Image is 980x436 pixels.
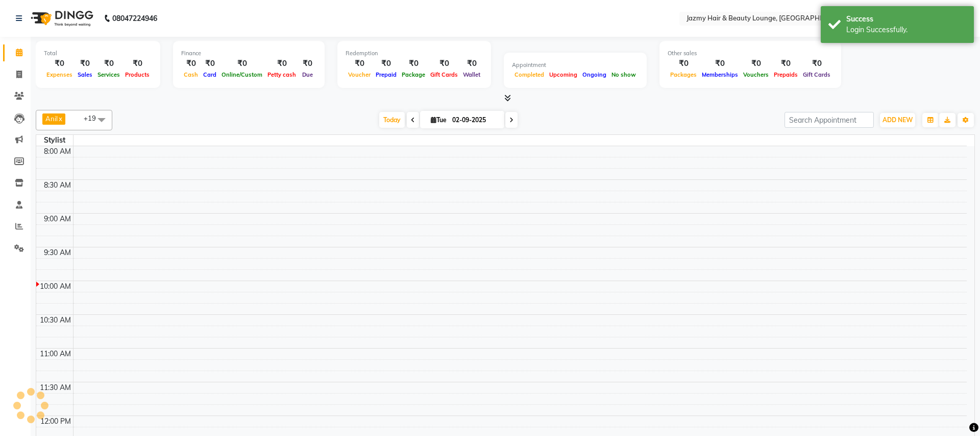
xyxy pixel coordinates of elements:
span: +19 [84,114,104,122]
span: Online/Custom [219,71,265,78]
div: 11:00 AM [38,349,73,359]
div: ₹0 [800,58,833,70]
div: Appointment [512,61,639,70]
span: Wallet [460,71,483,78]
b: 08047224946 [112,4,157,33]
input: 2025-09-02 [449,112,500,128]
span: No show [609,71,639,78]
span: Expenses [44,71,75,78]
a: x [58,114,62,123]
button: ADD NEW [880,113,915,127]
div: 9:00 AM [42,214,73,224]
span: Voucher [346,71,373,78]
div: Redemption [346,49,483,58]
div: ₹0 [741,58,771,70]
div: 8:30 AM [42,180,73,191]
div: 9:30 AM [42,247,73,258]
div: 8:00 AM [42,146,73,157]
span: Products [122,71,152,78]
span: Gift Cards [428,71,460,78]
div: Success [846,14,966,25]
div: ₹0 [219,58,265,70]
input: Search Appointment [785,112,874,128]
div: Other sales [668,49,833,58]
span: Petty cash [265,71,299,78]
span: Services [95,71,122,78]
div: ₹0 [373,58,399,70]
span: Cash [181,71,201,78]
div: ₹0 [75,58,95,70]
span: Anil [45,114,58,123]
span: Memberships [699,71,741,78]
span: Prepaids [771,71,800,78]
img: logo [26,4,96,33]
div: ₹0 [699,58,741,70]
span: Prepaid [373,71,399,78]
span: Due [300,71,315,78]
span: Vouchers [741,71,771,78]
div: ₹0 [771,58,800,70]
div: ₹0 [44,58,75,70]
div: ₹0 [299,58,316,70]
div: 10:30 AM [38,315,73,326]
div: ₹0 [201,58,219,70]
span: ADD NEW [883,116,913,124]
div: ₹0 [181,58,201,70]
div: 10:00 AM [38,281,73,292]
div: ₹0 [668,58,699,70]
div: Stylist [36,135,73,146]
div: ₹0 [399,58,428,70]
div: ₹0 [122,58,152,70]
span: Gift Cards [800,71,833,78]
div: ₹0 [95,58,122,70]
div: ₹0 [460,58,483,70]
span: Today [379,112,405,128]
span: Packages [668,71,699,78]
div: ₹0 [428,58,460,70]
div: Total [44,49,152,58]
span: Upcoming [547,71,580,78]
span: Sales [75,71,95,78]
div: 12:00 PM [38,416,73,427]
span: Ongoing [580,71,609,78]
span: Package [399,71,428,78]
div: ₹0 [265,58,299,70]
span: Tue [428,116,449,124]
div: ₹0 [346,58,373,70]
div: 11:30 AM [38,382,73,393]
div: Login Successfully. [846,25,966,35]
span: Card [201,71,219,78]
span: Completed [512,71,547,78]
div: Finance [181,49,316,58]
